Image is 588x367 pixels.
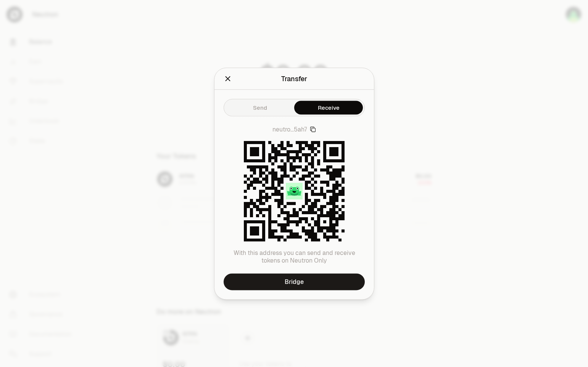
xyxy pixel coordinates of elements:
button: neutro...5ah7 [272,125,316,133]
button: Send [226,101,294,114]
a: Bridge [224,273,365,290]
button: Close [224,73,232,84]
p: With this address you can send and receive tokens on Neutron Only [224,249,365,264]
span: neutro...5ah7 [272,125,307,133]
div: Transfer [281,73,307,84]
button: Receive [294,101,363,114]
